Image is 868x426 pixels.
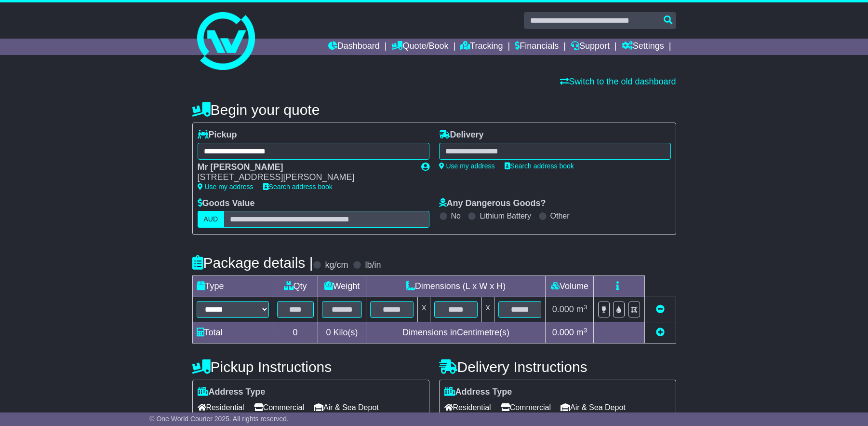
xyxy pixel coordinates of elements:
[192,359,429,375] h4: Pickup Instructions
[254,400,304,415] span: Commercial
[439,130,484,140] label: Delivery
[198,172,412,183] div: [STREET_ADDRESS][PERSON_NAME]
[149,415,289,423] span: © One World Courier 2025. All rights reserved.
[439,162,495,170] a: Use my address
[192,255,313,271] h4: Package details |
[314,400,379,415] span: Air & Sea Depot
[460,39,503,55] a: Tracking
[366,322,546,344] td: Dimensions in Centimetre(s)
[561,400,626,415] span: Air & Sea Depot
[576,304,588,314] span: m
[584,303,588,311] sup: 3
[365,260,381,271] label: lb/in
[325,260,348,271] label: kg/cm
[198,198,255,209] label: Goods Value
[273,276,318,297] td: Qty
[571,39,610,55] a: Support
[263,183,333,191] a: Search address book
[444,387,512,398] label: Address Type
[480,211,531,220] label: Lithium Battery
[366,276,546,297] td: Dimensions (L x W x H)
[439,198,546,209] label: Any Dangerous Goods?
[622,39,664,55] a: Settings
[451,211,461,220] label: No
[515,39,559,55] a: Financials
[318,322,366,344] td: Kilo(s)
[501,400,551,415] span: Commercial
[439,359,676,375] h4: Delivery Instructions
[192,322,273,344] td: Total
[198,387,266,398] label: Address Type
[198,162,412,173] div: Mr [PERSON_NAME]
[198,400,244,415] span: Residential
[318,276,366,297] td: Weight
[560,77,676,86] a: Switch to the old dashboard
[326,328,331,337] span: 0
[391,39,448,55] a: Quote/Book
[192,276,273,297] td: Type
[656,328,665,337] a: Add new item
[481,297,494,322] td: x
[546,276,594,297] td: Volume
[444,400,491,415] span: Residential
[198,130,237,140] label: Pickup
[576,328,588,337] span: m
[198,211,225,228] label: AUD
[418,297,430,322] td: x
[198,183,254,191] a: Use my address
[550,211,570,220] label: Other
[328,39,380,55] a: Dashboard
[656,304,665,314] a: Remove this item
[552,304,574,314] span: 0.000
[192,102,676,118] h4: Begin your quote
[273,322,318,344] td: 0
[584,327,588,334] sup: 3
[505,162,574,170] a: Search address book
[552,328,574,337] span: 0.000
